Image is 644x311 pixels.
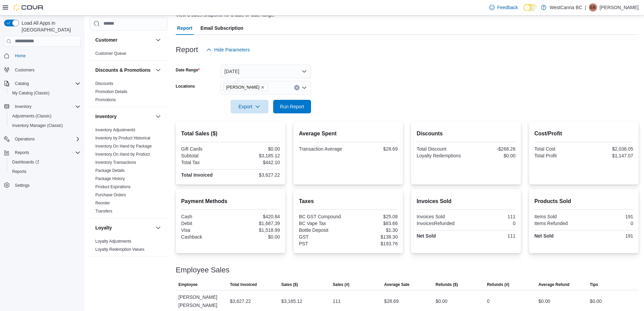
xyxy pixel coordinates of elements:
button: Inventory [95,113,153,120]
div: $28.69 [350,146,398,152]
button: Operations [12,135,38,143]
h3: Report [176,46,198,54]
div: Loyalty Redemptions [416,153,464,158]
span: Operations [15,136,35,142]
div: 191 [585,214,633,219]
div: Total Discount [416,146,464,152]
div: Inventory [90,126,168,218]
span: Email Subscription [200,21,243,35]
span: Product Expirations [95,184,130,190]
span: Promotions [95,97,116,103]
div: $193.76 [350,241,398,246]
span: Reports [12,149,80,157]
div: $3,627.22 [232,172,280,178]
div: Items Refunded [534,221,582,226]
div: $25.08 [350,214,398,219]
div: GST [299,234,347,240]
h3: Loyalty [95,224,112,231]
button: Remove WestCanna - Robson from selection in this group [261,85,265,89]
button: [DATE] [220,65,311,78]
div: $2,038.05 [585,146,633,152]
a: Home [12,52,28,60]
div: Gift Cards [181,146,229,152]
div: $0.00 [590,297,602,305]
span: Reports [12,169,26,174]
div: 191 [585,233,633,239]
a: Package Details [95,168,125,173]
span: WestCanna - Robson [223,84,268,91]
div: $0.00 [232,234,280,240]
h3: Employee Sales [176,266,230,274]
div: $1,147.07 [585,153,633,158]
p: WestCanna BC [550,3,582,12]
a: Inventory On Hand by Product [95,152,150,157]
div: PST [299,241,347,246]
span: Customers [15,67,34,73]
div: 0 [585,221,633,226]
a: Package History [95,176,125,181]
span: Discounts [95,81,113,86]
div: $420.84 [232,214,280,219]
button: Operations [1,134,83,144]
button: Export [231,100,268,113]
strong: Net Sold [534,233,554,239]
div: $3,627.22 [230,297,251,305]
div: InvoicesRefunded [416,221,464,226]
div: $442.10 [232,160,280,165]
h2: Taxes [299,197,398,205]
div: $28.69 [384,297,399,305]
button: Customers [1,65,83,74]
a: Discounts [95,81,113,86]
div: 0 [468,221,516,226]
span: Average Sale [384,282,409,287]
span: Feedback [497,4,518,11]
div: 111 [468,233,516,239]
a: Inventory by Product Historical [95,136,150,140]
span: Export [235,100,264,113]
button: OCM [154,262,162,270]
span: Average Refund [539,282,570,287]
a: Customers [12,66,37,74]
div: $0.00 [539,297,550,305]
span: Inventory [12,103,80,111]
a: Feedback [486,1,521,14]
div: Invoices Sold [416,214,464,219]
a: Inventory Manager (Classic) [9,121,66,130]
div: Debit [181,221,229,226]
a: Adjustments (Classic) [9,112,54,120]
span: Package Details [95,168,125,173]
button: Discounts & Promotions [154,66,162,74]
strong: Total Invoiced [181,172,213,178]
span: Load All Apps in [GEOGRAPHIC_DATA] [19,20,80,33]
div: $0.00 [435,297,447,305]
span: Reorder [95,200,110,206]
span: My Catalog (Classic) [9,89,80,97]
div: $0.00 [232,146,280,152]
div: Loyalty [90,237,168,256]
a: Promotion Details [95,89,127,94]
h3: Customer [95,37,117,43]
span: Adjustments (Classic) [9,112,80,120]
span: Adjustments (Classic) [12,113,51,119]
button: Catalog [12,80,31,88]
h3: Discounts & Promotions [95,67,150,73]
span: Home [12,51,80,60]
h2: Average Spent [299,130,398,138]
div: $1.30 [350,227,398,233]
button: Loyalty [154,224,162,232]
p: | [585,3,586,12]
button: OCM [95,263,153,269]
div: Bottle Deposit [299,227,347,233]
div: Discounts & Promotions [90,80,168,107]
a: Inventory On Hand by Package [95,144,152,149]
span: Reports [15,150,29,155]
span: Refunds ($) [435,282,458,287]
span: Customers [12,65,80,74]
div: $3,185.12 [281,297,302,305]
span: Promotion Details [95,89,127,94]
a: Transfers [95,209,112,214]
span: Inventory Manager (Classic) [12,123,63,128]
button: Run Report [273,100,311,113]
h2: Products Sold [534,197,633,205]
